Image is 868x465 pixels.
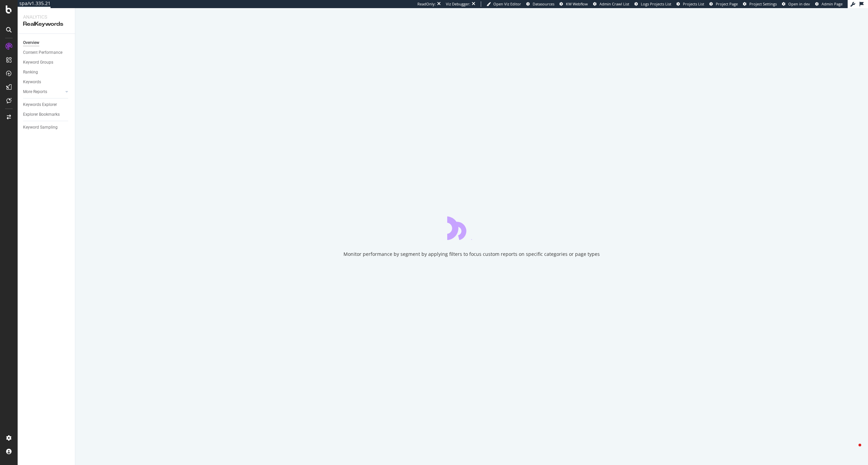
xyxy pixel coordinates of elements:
iframe: Intercom live chat [845,442,861,458]
a: More Reports [23,88,63,95]
div: Monitor performance by segment by applying filters to focus custom reports on specific categories... [343,251,600,258]
span: Project Settings [749,1,777,6]
a: Open Viz Editor [487,1,521,7]
a: Open in dev [782,1,810,7]
span: Datasources [533,1,554,6]
a: Datasources [526,1,554,7]
div: Viz Debugger: [446,1,470,7]
a: Keyword Sampling [23,124,70,131]
span: Project Page [716,1,738,6]
a: Explorer Bookmarks [23,111,70,118]
div: ReadOnly: [417,1,436,7]
span: Logs Projects List [641,1,671,6]
span: Admin Page [822,1,843,6]
div: Overview [23,39,39,46]
a: Projects List [676,1,704,7]
a: Project Settings [743,1,777,7]
div: animation [447,216,496,240]
span: KW Webflow [566,1,588,6]
a: Content Performance [23,49,70,56]
div: Ranking [23,69,38,76]
a: Logs Projects List [634,1,671,7]
span: Open Viz Editor [493,1,521,6]
div: Keywords Explorer [23,101,57,108]
div: More Reports [23,88,47,95]
a: Keywords [23,79,70,86]
div: Explorer Bookmarks [23,111,60,118]
div: RealKeywords [23,20,70,28]
a: Project Page [709,1,738,7]
a: Ranking [23,69,70,76]
div: Keyword Groups [23,59,53,66]
a: Admin Page [815,1,843,7]
a: Overview [23,39,70,46]
a: Keyword Groups [23,59,70,66]
a: Keywords Explorer [23,101,70,108]
span: Open in dev [788,1,810,6]
a: KW Webflow [559,1,588,7]
div: Keyword Sampling [23,124,58,131]
div: Keywords [23,79,41,86]
div: Analytics [23,14,70,20]
span: Projects List [683,1,704,6]
div: Content Performance [23,49,62,56]
span: Admin Crawl List [599,1,629,6]
a: Admin Crawl List [593,1,629,7]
